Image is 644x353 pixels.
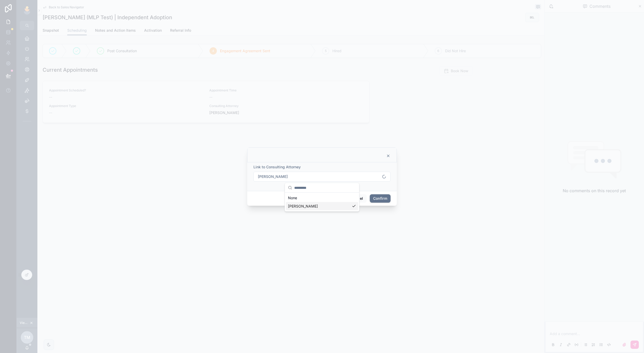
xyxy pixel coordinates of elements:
[288,204,318,209] span: [PERSON_NAME]
[285,193,359,211] div: Suggestions
[253,165,301,169] span: Link to Consulting Attorney
[286,194,358,202] div: None
[370,194,391,203] button: Confirm
[258,174,288,179] span: [PERSON_NAME]
[253,172,391,182] button: Select Button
